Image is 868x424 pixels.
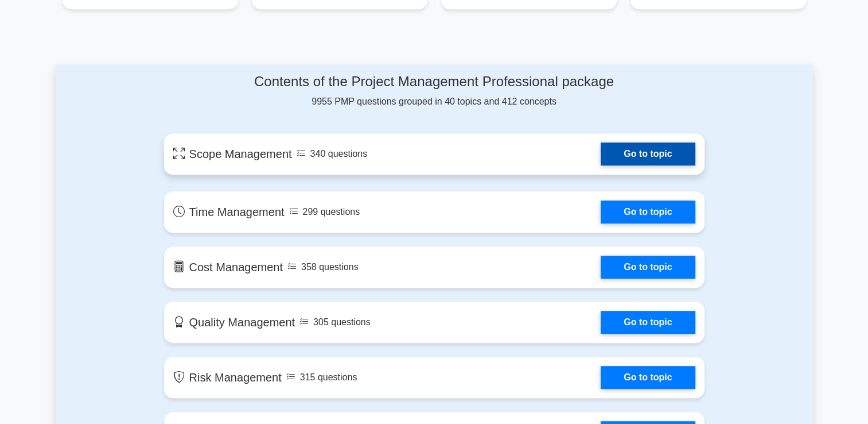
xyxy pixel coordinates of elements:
h4: Contents of the Project Management Professional package [164,74,704,90]
a: Go to topic [601,311,695,334]
a: Go to topic [601,366,695,389]
a: Go to topic [601,142,695,165]
div: 9955 PMP questions grouped in 40 topics and 412 concepts [164,74,704,109]
a: Go to topic [601,201,695,223]
a: Go to topic [601,256,695,279]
